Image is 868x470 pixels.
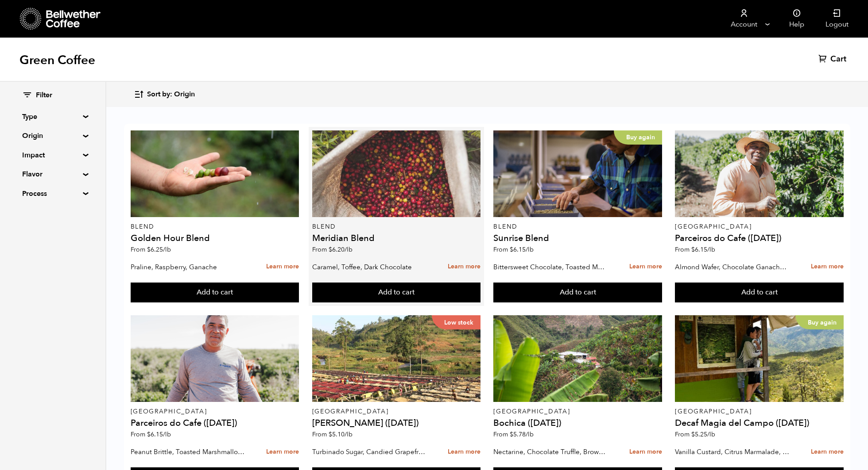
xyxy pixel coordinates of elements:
[131,430,171,439] span: From
[312,234,481,243] h4: Meridian Blend
[493,445,608,459] p: Nectarine, Chocolate Truffle, Brown Sugar
[266,257,299,276] a: Learn more
[510,245,534,254] bdi: 6.15
[510,430,534,439] bdi: 5.78
[691,245,715,254] bdi: 6.15
[131,445,245,459] p: Peanut Brittle, Toasted Marshmallow, Bittersweet Chocolate
[266,443,299,462] a: Learn more
[675,419,844,428] h4: Decaf Magia del Campo ([DATE])
[312,224,481,230] p: Blend
[329,430,353,439] bdi: 5.10
[312,260,427,274] p: Caramel, Toffee, Dark Chocolate
[312,430,353,439] span: From
[675,234,844,243] h4: Parceiros do Cafe ([DATE])
[131,224,299,230] p: Blend
[131,234,299,243] h4: Golden Hour Blend
[493,283,662,303] button: Add to cart
[312,245,353,254] span: From
[830,54,846,65] span: Cart
[675,430,715,439] span: From
[448,257,480,276] a: Learn more
[131,260,245,274] p: Praline, Raspberry, Ganache
[147,430,151,439] span: $
[493,130,662,217] a: Buy again
[818,54,849,65] a: Cart
[707,430,715,439] span: /lb
[493,224,662,230] p: Blend
[312,315,481,402] a: Low stock
[675,260,790,274] p: Almond Wafer, Chocolate Ganache, Bing Cherry
[675,445,790,459] p: Vanilla Custard, Citrus Marmalade, Caramel
[675,315,844,402] a: Buy again
[629,257,662,276] a: Learn more
[614,130,662,145] p: Buy again
[131,283,299,303] button: Add to cart
[147,430,171,439] bdi: 6.15
[448,443,480,462] a: Learn more
[493,409,662,415] p: [GEOGRAPHIC_DATA]
[36,91,52,100] span: Filter
[134,84,195,105] button: Sort by: Origin
[131,245,171,254] span: From
[19,52,95,68] h1: Green Coffee
[691,430,695,439] span: $
[147,245,151,254] span: $
[675,245,715,254] span: From
[510,430,513,439] span: $
[22,150,83,160] summary: Impact
[526,430,534,439] span: /lb
[312,283,481,303] button: Add to cart
[329,245,332,254] span: $
[345,430,353,439] span: /lb
[147,90,195,99] span: Sort by: Origin
[329,430,332,439] span: $
[811,443,844,462] a: Learn more
[675,409,844,415] p: [GEOGRAPHIC_DATA]
[312,419,481,428] h4: [PERSON_NAME] ([DATE])
[22,111,83,122] summary: Type
[811,257,844,276] a: Learn more
[131,419,299,428] h4: Parceiros do Cafe ([DATE])
[163,430,171,439] span: /lb
[312,445,427,459] p: Turbinado Sugar, Candied Grapefruit, Spiced Plum
[22,130,83,141] summary: Origin
[493,260,608,274] p: Bittersweet Chocolate, Toasted Marshmallow, Candied Orange, Praline
[312,409,481,415] p: [GEOGRAPHIC_DATA]
[147,245,171,254] bdi: 6.25
[163,245,171,254] span: /lb
[432,315,480,329] p: Low stock
[493,245,534,254] span: From
[131,409,299,415] p: [GEOGRAPHIC_DATA]
[493,234,662,243] h4: Sunrise Blend
[691,245,695,254] span: $
[526,245,534,254] span: /lb
[510,245,513,254] span: $
[675,224,844,230] p: [GEOGRAPHIC_DATA]
[707,245,715,254] span: /lb
[22,169,83,180] summary: Flavor
[675,283,844,303] button: Add to cart
[795,315,844,329] p: Buy again
[493,419,662,428] h4: Bochica ([DATE])
[329,245,353,254] bdi: 6.20
[493,430,534,439] span: From
[629,443,662,462] a: Learn more
[22,188,83,199] summary: Process
[691,430,715,439] bdi: 5.25
[345,245,353,254] span: /lb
